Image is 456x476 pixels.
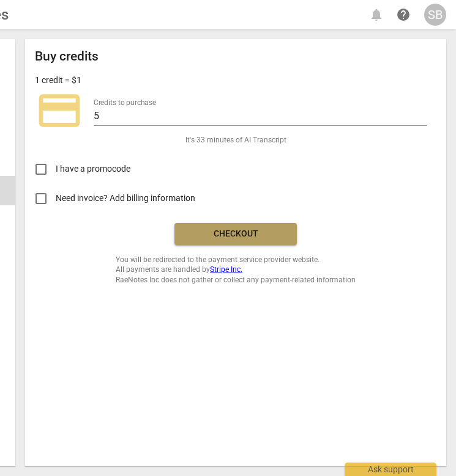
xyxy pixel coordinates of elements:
a: Stripe Inc. [210,265,242,274]
span: I have a promocode [56,163,130,175]
h2: Buy credits [35,49,99,64]
button: Checkout [174,223,297,245]
button: SB [424,4,446,26]
span: It's 33 minutes of AI Transcript [185,135,286,145]
span: You will be redirected to the payment service provider website. All payments are handled by RaeNo... [116,255,356,285]
div: Ask support [345,463,436,476]
span: help [396,7,411,22]
span: Checkout [184,228,287,240]
span: credit_card [35,86,84,135]
p: 1 credit = $1 [35,74,81,87]
label: Credits to purchase [94,99,156,106]
span: Need invoice? Add billing information [56,192,197,205]
a: Help [392,4,414,26]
